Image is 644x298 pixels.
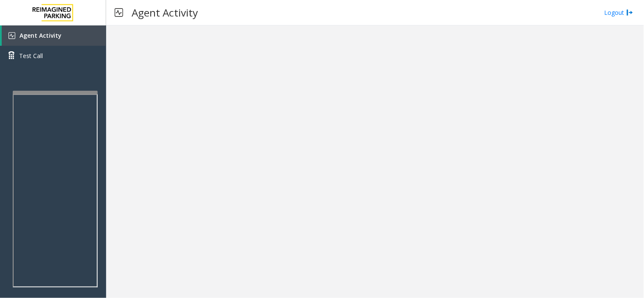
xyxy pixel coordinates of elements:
h3: Agent Activity [127,2,202,23]
img: 'icon' [8,32,15,39]
a: Agent Activity [2,25,106,46]
span: Agent Activity [20,31,62,39]
a: Logout [605,8,633,17]
span: Test Call [19,51,43,60]
img: pageIcon [115,2,123,23]
img: logout [627,8,633,17]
